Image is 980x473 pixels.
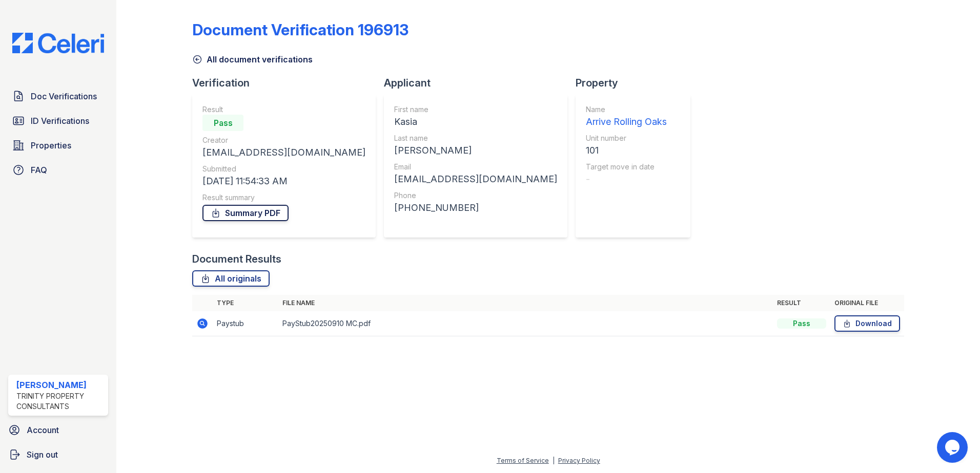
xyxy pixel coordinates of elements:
[558,457,600,464] a: Privacy Policy
[192,76,384,90] div: Verification
[31,139,71,152] span: Properties
[278,295,773,311] th: File name
[394,190,557,201] div: Phone
[27,424,59,436] span: Account
[4,444,112,465] a: Sign out
[202,104,365,115] div: Result
[384,76,576,90] div: Applicant
[586,162,667,172] div: Target move in date
[553,457,555,464] div: |
[4,33,112,53] img: CE_Logo_Blue-a8612792a0a2168367f1c8372b55b34899dd931a85d93a1a3d3e32e68fde9ad4.png
[202,174,365,188] div: [DATE] 11:54:33 AM
[834,315,900,332] a: Download
[497,457,549,464] a: Terms of Service
[937,432,970,463] iframe: chat widget
[202,145,365,160] div: [EMAIL_ADDRESS][DOMAIN_NAME]
[394,104,557,115] div: First name
[8,111,108,131] a: ID Verifications
[576,76,699,90] div: Property
[202,115,243,131] div: Pass
[586,143,667,158] div: 101
[394,201,557,215] div: [PHONE_NUMBER]
[394,133,557,143] div: Last name
[27,448,58,461] span: Sign out
[278,311,773,336] td: PayStub20250910 MC.pdf
[8,160,108,180] a: FAQ
[31,115,89,127] span: ID Verifications
[586,133,667,143] div: Unit number
[192,53,313,66] a: All document verifications
[586,104,667,115] div: Name
[586,104,667,129] a: Name Arrive Rolling Oaks
[586,172,667,186] div: -
[202,135,365,145] div: Creator
[394,162,557,172] div: Email
[394,143,557,158] div: [PERSON_NAME]
[586,115,667,129] div: Arrive Rolling Oaks
[192,20,409,39] div: Document Verification 196913
[394,115,557,129] div: Kasia
[8,86,108,106] a: Doc Verifications
[777,318,826,329] div: Pass
[202,164,365,174] div: Submitted
[202,205,289,221] a: Summary PDF
[16,379,104,391] div: [PERSON_NAME]
[202,192,365,203] div: Result summary
[8,135,108,156] a: Properties
[213,311,278,336] td: Paystub
[830,295,904,311] th: Original file
[4,420,112,440] a: Account
[394,172,557,186] div: [EMAIL_ADDRESS][DOMAIN_NAME]
[773,295,830,311] th: Result
[192,252,281,266] div: Document Results
[213,295,278,311] th: Type
[31,90,97,102] span: Doc Verifications
[31,164,47,176] span: FAQ
[16,391,104,412] div: Trinity Property Consultants
[192,270,270,287] a: All originals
